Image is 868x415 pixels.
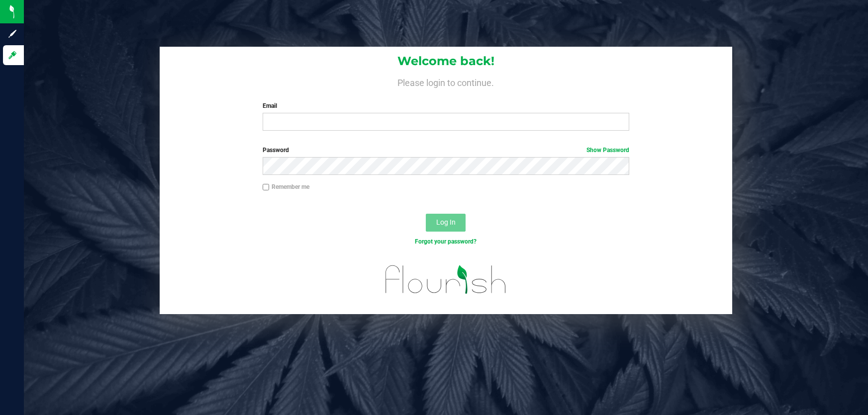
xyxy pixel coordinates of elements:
[426,214,466,232] button: Log In
[160,76,732,87] h4: Please login to continue.
[7,29,17,39] inline-svg: Sign up
[160,55,732,68] h1: Welcome back!
[263,184,270,191] input: Remember me
[375,256,518,303] img: flourish_logo.svg
[263,101,630,110] label: Email
[263,182,309,191] label: Remember me
[436,218,456,226] span: Log In
[586,147,629,154] a: Show Password
[7,50,17,60] inline-svg: Log in
[263,147,289,154] span: Password
[415,238,477,245] a: Forgot your password?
